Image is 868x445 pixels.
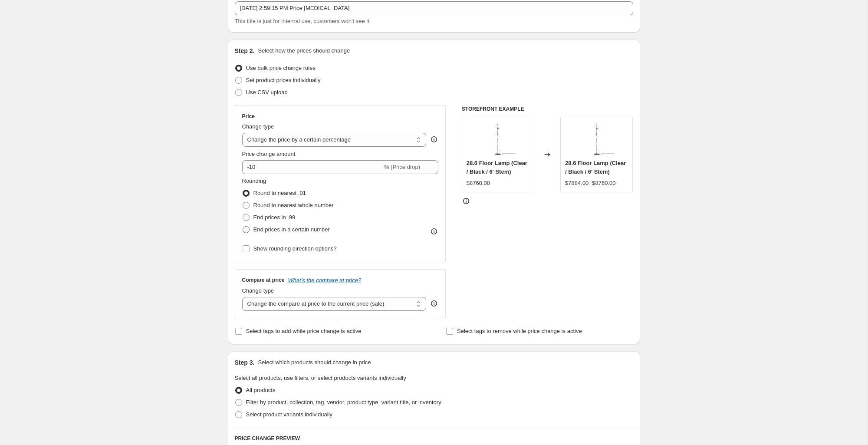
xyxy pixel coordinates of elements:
input: 30% off holiday sale [235,1,633,15]
span: Use CSV upload [246,89,288,96]
span: Price change amount [242,151,296,157]
span: % (Price drop) [384,164,420,170]
h3: Compare at price [242,277,285,283]
strike: $8760.00 [592,179,615,188]
span: End prices in .99 [253,214,296,221]
span: This title is just for internal use, customers won't see it [235,18,369,24]
span: Set product prices individually [246,77,321,83]
h2: Step 2. [235,46,255,55]
button: What's the compare at price? [288,277,362,283]
span: End prices in a certain number [253,226,330,233]
span: 28.6 Floor Lamp (Clear / Black / 6' Stem) [467,160,527,175]
img: 28.6_Floor_Black_Clear_ON_DanielH_1838_800x800_9f09dda9-93e1-44da-b600-59720bea7054_80x.jpg [480,122,515,156]
input: -15 [242,160,382,174]
span: Show rounding direction options? [253,245,337,252]
span: Select tags to remove while price change is active [457,328,582,334]
span: Select tags to add while price change is active [246,328,362,334]
span: Use bulk price change rules [246,65,316,71]
span: Filter by product, collection, tag, vendor, product type, variant title, or inventory [246,399,441,405]
span: Select product variants individually [246,411,332,418]
div: help [430,135,438,144]
h3: Price [242,113,255,120]
span: Round to nearest .01 [253,190,306,196]
h6: STOREFRONT EXAMPLE [462,105,633,112]
h6: PRICE CHANGE PREVIEW [235,435,633,442]
span: 28.6 Floor Lamp (Clear / Black / 6' Stem) [565,160,626,175]
div: help [430,299,438,308]
p: Select how the prices should change [258,46,350,55]
img: 28.6_Floor_Black_Clear_ON_DanielH_1838_800x800_9f09dda9-93e1-44da-b600-59720bea7054_80x.jpg [579,122,614,156]
span: Change type [242,123,274,130]
p: Select which products should change in price [258,358,371,367]
span: Change type [242,287,274,294]
span: All products [246,387,276,393]
span: Rounding [242,178,266,184]
span: Select all products, use filters, or select products variants individually [235,375,406,381]
span: Round to nearest whole number [253,202,334,208]
h2: Step 3. [235,358,255,367]
div: $8760.00 [467,179,490,188]
div: $7884.00 [565,179,589,188]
